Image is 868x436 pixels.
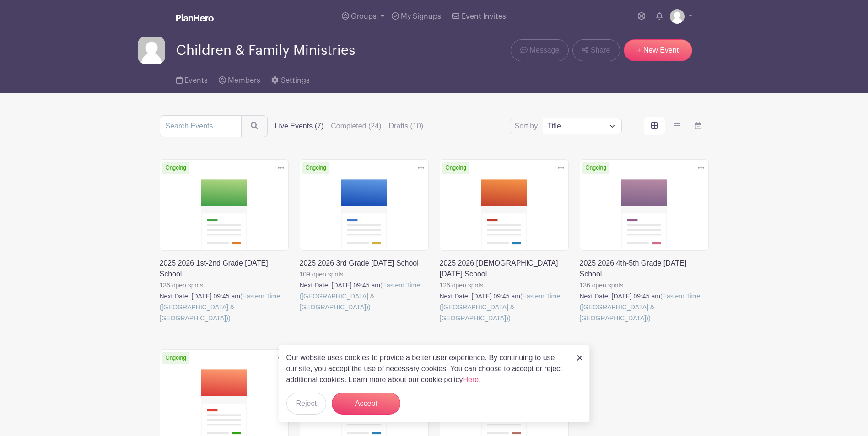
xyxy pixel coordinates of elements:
[463,376,479,383] a: Here
[591,45,610,56] span: Share
[332,393,400,415] button: Accept
[462,13,506,20] span: Event Invites
[529,45,559,56] span: Message
[644,117,709,135] div: order and view
[511,39,569,61] a: Message
[176,14,214,21] img: logo_white-6c42ec7e38ccf1d336a20a19083b03d10ae64f83f12c07503d8b9e83406b4c7d.svg
[401,13,441,20] span: My Signups
[331,121,381,132] label: Completed (24)
[275,121,324,132] label: Live Events (7)
[275,121,424,132] div: filters
[515,121,541,132] label: Sort by
[281,77,310,84] span: Settings
[271,64,309,93] a: Settings
[184,77,208,84] span: Events
[176,64,208,93] a: Events
[577,355,582,361] img: close_button-5f87c8562297e5c2d7936805f587ecaba9071eb48480494691a3f1689db116b3.svg
[572,39,620,61] a: Share
[670,9,685,24] img: default-ce2991bfa6775e67f084385cd625a349d9dcbb7a52a09fb2fda1e96e2d18dcdb.png
[176,43,355,58] span: Children & Family Ministries
[219,64,260,93] a: Members
[286,352,567,385] p: Our website uses cookies to provide a better user experience. By continuing to use our site, you ...
[228,77,260,84] span: Members
[160,115,242,137] input: Search Events...
[389,121,424,132] label: Drafts (10)
[351,13,377,20] span: Groups
[286,393,326,415] button: Reject
[624,39,692,61] a: + New Event
[138,37,165,64] img: default-ce2991bfa6775e67f084385cd625a349d9dcbb7a52a09fb2fda1e96e2d18dcdb.png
